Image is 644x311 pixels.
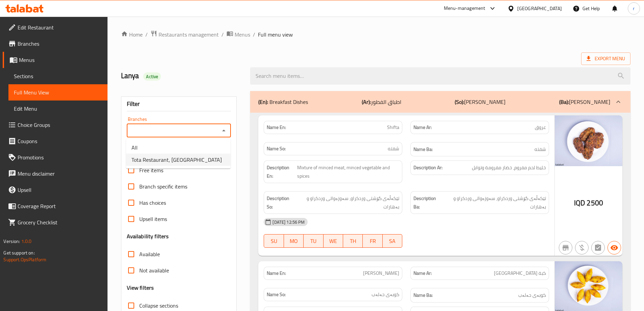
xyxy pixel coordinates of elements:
span: Restaurants management [159,30,219,39]
button: Not has choices [591,241,605,254]
a: Menus [3,52,108,68]
strong: Name En: [267,270,286,277]
a: Edit Restaurant [3,19,108,36]
span: WE [326,236,340,246]
span: Edit Restaurant [18,23,102,31]
span: تێکەڵەی گۆشتی وردکراو، سەوزەواتی وردکراو و بەهارات [443,194,546,211]
a: Upsell [3,182,108,198]
b: (En): [258,97,268,107]
div: Filter [127,97,231,111]
span: r [633,5,635,12]
span: FR [365,236,380,246]
div: [GEOGRAPHIC_DATA] [517,5,562,12]
span: Export Menu [587,54,625,63]
div: Active [143,72,161,81]
a: Restaurants management [150,30,219,39]
span: All [132,143,138,152]
span: TH [346,236,360,246]
span: Branch specific items [139,182,187,191]
span: کوبەی حەلەب [372,291,399,298]
span: SU [267,236,281,246]
span: شفته [388,145,399,152]
a: Choice Groups [3,117,108,133]
button: Not branch specific item [559,241,572,254]
span: Collapse sections [139,302,178,310]
h3: Availability filters [127,232,169,240]
span: Branches [18,40,102,48]
a: Edit Menu [8,101,108,117]
button: SU [264,234,284,248]
span: Menus [19,56,102,64]
span: Version: [3,237,20,246]
button: FR [363,234,382,248]
nav: breadcrumb [121,30,630,39]
b: (So): [455,97,464,107]
span: Get support on: [3,248,34,257]
span: Tota Restaurant, [GEOGRAPHIC_DATA] [132,156,222,164]
button: Purchased item [575,241,589,254]
a: Coupons [3,133,108,149]
p: [PERSON_NAME] [455,98,505,106]
span: Coupons [18,137,102,145]
span: Full menu view [258,30,293,39]
span: MO [287,236,301,246]
strong: Name Ar: [413,270,432,277]
a: Support.OpsPlatform [3,255,46,264]
span: Upsell [18,186,102,194]
strong: Description En: [267,163,296,180]
strong: Name Ba: [413,291,433,299]
button: TU [304,234,323,248]
span: Available [139,250,160,258]
strong: Name So: [267,145,286,152]
strong: Name Ba: [413,145,433,154]
span: Has choices [139,199,166,207]
button: Close [219,126,229,135]
h2: Lanya [121,71,242,81]
span: Shifta [387,124,399,131]
strong: Description Ar: [413,163,443,172]
strong: Name Ar: [413,124,432,131]
p: Breakfast Dishes [258,98,308,106]
span: Export Menu [581,52,630,65]
span: تێکەڵەی گۆشتی وردکراو، سەوزەواتی وردکراو و بەهارات [296,194,399,211]
span: 1.0.0 [21,237,31,246]
div: (En): Breakfast Dishes(Ar):اطباق الفطور(So):[PERSON_NAME](Ba):[PERSON_NAME] [250,91,630,113]
span: Mixture of minced meat, minced vegetable and spices [297,163,399,180]
li: / [253,30,255,39]
p: اطباق الفطور [362,98,401,106]
span: Menus [235,30,250,39]
span: [PERSON_NAME] [363,270,399,277]
a: Grocery Checklist [3,214,108,230]
span: كبة [GEOGRAPHIC_DATA] [494,270,546,277]
span: کوبەی حەلەب [518,291,546,299]
span: Promotions [18,153,102,161]
input: search [250,67,630,85]
span: 2500 [587,196,603,209]
span: [DATE] 12:56 PM [270,219,307,225]
span: Not available [139,266,169,274]
span: IQD [574,196,585,209]
a: Menu disclaimer [3,165,108,182]
a: Promotions [3,149,108,165]
a: Menus [226,30,250,39]
span: Sections [14,72,102,80]
strong: Description Ba: [413,194,442,211]
a: Sections [8,68,108,84]
span: Coverage Report [18,202,102,210]
strong: Name So: [267,291,286,298]
a: Branches [3,36,108,52]
span: شفته [534,145,546,154]
b: (Ba): [559,97,569,107]
span: Choice Groups [18,121,102,129]
strong: Name En: [267,124,286,131]
span: Grocery Checklist [18,218,102,226]
p: [PERSON_NAME] [559,98,610,106]
button: TH [343,234,363,248]
button: SA [383,234,402,248]
a: Home [121,30,143,39]
a: Full Menu View [8,84,108,101]
img: Tota_Resturant_____%D8%B9%D8%B1%D9%88%D9%83_a638906008038028748.jpg [555,115,622,166]
li: / [145,30,148,39]
span: SA [385,236,400,246]
span: عروق [535,124,546,131]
